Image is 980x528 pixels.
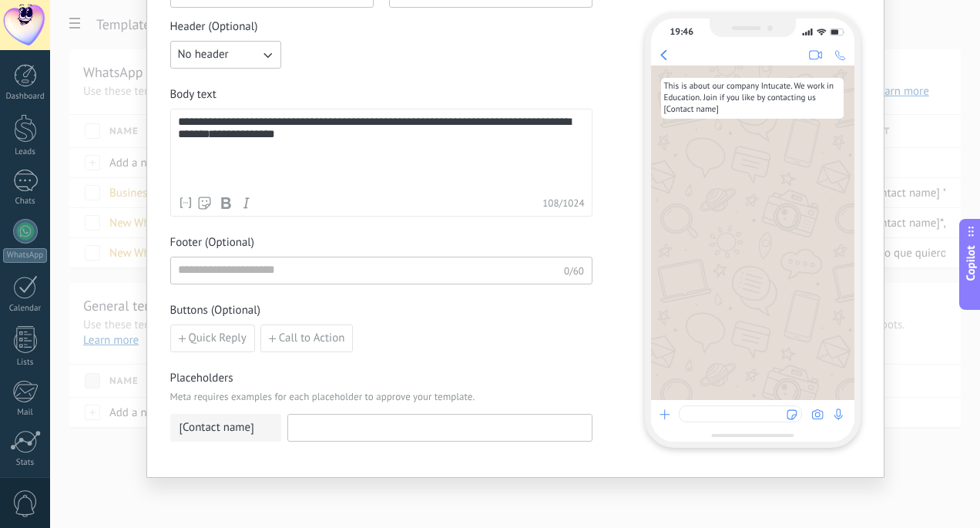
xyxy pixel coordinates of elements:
[170,87,216,103] span: Body text
[170,414,281,442] div: [ ]
[178,47,229,62] span: No header
[664,81,841,116] span: This is about our company Intucate. We work in Education. Join if you like by contacting us [Cont...
[170,19,258,35] span: Header (Optional)
[3,197,48,207] div: Chats
[3,92,48,102] div: Dashboard
[3,358,48,368] div: Lists
[3,248,47,263] div: WhatsApp
[542,197,584,209] span: 108 / 1024
[3,147,48,157] div: Leads
[3,408,48,418] div: Mail
[170,303,260,318] span: Buttons (Optional)
[260,325,354,352] button: Call to Action
[3,458,48,468] div: Stats
[189,333,247,344] span: Quick Reply
[170,325,255,352] button: Quick Reply
[564,264,584,277] span: 0/60
[279,333,345,344] span: Call to Action
[183,420,250,436] span: Contact name
[170,235,254,251] span: Footer (Optional)
[170,389,592,405] span: Meta requires examples for each placeholder to approve your template.
[3,304,48,314] div: Calendar
[963,245,978,281] span: Copilot
[670,26,693,38] div: 19:46
[170,41,281,69] button: No header
[170,371,592,386] span: Placeholders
